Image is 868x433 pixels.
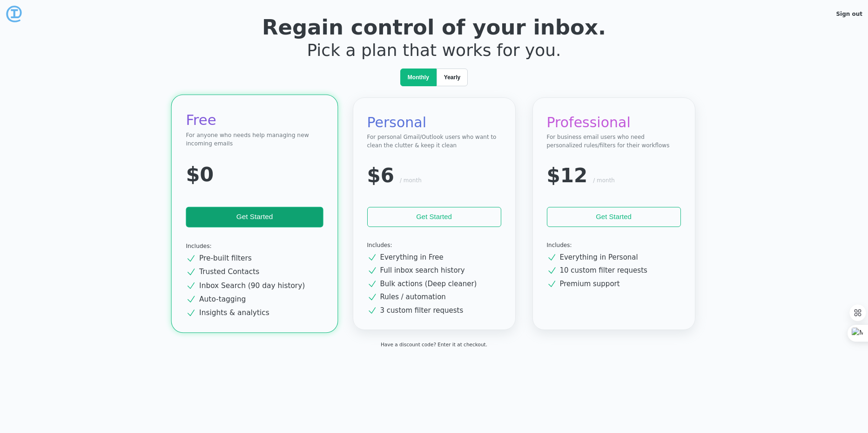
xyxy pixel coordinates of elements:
a: Sign out [836,11,862,17]
button: Get Started [186,207,323,227]
div: 3 custom filter requests [367,305,484,316]
div: / month [400,176,422,185]
div: Includes: [547,241,681,249]
div: Have a discount code? Enter it at checkout. [381,341,487,348]
span: Monthly [408,73,429,82]
div: Includes: [367,241,501,249]
div: Inbox Search (90 day history) [186,280,305,291]
span: Free [186,112,216,129]
img: logo [6,6,22,22]
div: For business email users who need personalized rules/filters for their workflows [547,133,681,150]
div: $0 [186,159,214,190]
div: Monthly [400,69,437,86]
div: Pick a plan that works for you. [200,38,668,63]
div: $6 [367,161,394,190]
div: Regain control of your inbox. [200,17,668,38]
button: Get Started [367,207,501,227]
span: Yearly [444,73,460,82]
span: Personal [367,114,427,131]
div: Insights & analytics [186,307,305,318]
div: Everything in Personal [547,252,663,263]
div: Everything in Free [367,252,484,263]
div: Trusted Contacts [186,267,305,277]
span: Professional [547,114,631,131]
div: / month [593,176,615,185]
div: Premium support [547,279,663,289]
div: Includes: [186,241,323,250]
div: Rules / automation [367,292,484,302]
button: Get Started [547,207,681,227]
div: Auto-tagging [186,294,305,304]
div: For anyone who needs help managing new incoming emails [186,131,323,148]
div: $12 [547,161,588,190]
div: Full inbox search history [367,265,484,276]
div: For personal Gmail/Outlook users who want to clean the clutter & keep it clean [367,133,501,150]
div: Yearly [437,69,468,86]
div: Pre-built filters [186,253,305,264]
div: 10 custom filter requests [547,265,663,276]
div: Bulk actions (Deep cleaner) [367,279,484,289]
